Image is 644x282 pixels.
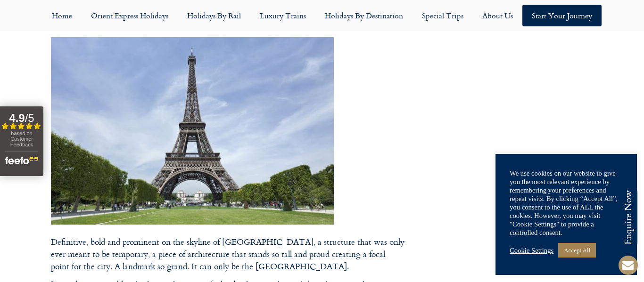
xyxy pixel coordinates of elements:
[315,5,413,26] a: Holidays by Destination
[522,5,602,26] a: Start your Journey
[558,243,596,258] a: Accept All
[510,246,553,255] a: Cookie Settings
[413,5,473,26] a: Special Trips
[250,5,315,26] a: Luxury Trains
[42,5,82,26] a: Home
[82,5,178,26] a: Orient Express Holidays
[473,5,522,26] a: About Us
[510,169,623,237] div: We use cookies on our website to give you the most relevant experience by remembering your prefer...
[178,5,250,26] a: Holidays by Rail
[5,5,639,26] nav: Menu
